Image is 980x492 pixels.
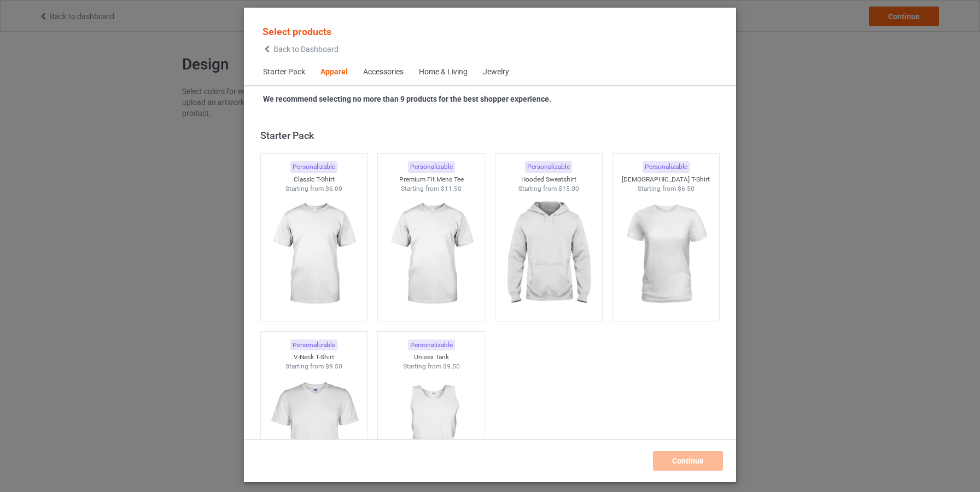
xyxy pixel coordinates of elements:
div: Personalizable [643,161,690,173]
div: Hooded Sweatshirt [495,175,602,184]
div: Personalizable [290,339,337,351]
div: V-Neck T-Shirt [261,353,367,362]
img: regular.jpg [617,193,715,315]
div: Personalizable [290,161,337,173]
div: Accessories [363,67,404,78]
img: regular.jpg [500,193,598,315]
div: [DEMOGRAPHIC_DATA] T-Shirt [612,175,719,184]
div: Starting from [261,362,367,371]
div: Starter Pack [260,129,725,142]
div: Personalizable [408,339,455,351]
span: $15.00 [558,185,579,192]
span: $11.50 [441,185,462,192]
span: $6.50 [678,185,695,192]
span: $9.50 [443,362,460,370]
div: Starting from [495,184,602,194]
div: Personalizable [408,161,455,173]
img: regular.jpg [265,193,363,315]
div: Starting from [612,184,719,194]
span: $6.00 [325,185,342,192]
span: Starter Pack [255,59,313,85]
strong: We recommend selecting no more than 9 products for the best shopper experience. [263,95,551,103]
div: Starting from [378,362,485,371]
div: Starting from [261,184,367,194]
div: Home & Living [419,67,468,78]
span: $9.50 [325,362,342,370]
div: Unisex Tank [378,353,485,362]
div: Personalizable [525,161,572,173]
img: regular.jpg [382,193,480,315]
div: Premium Fit Mens Tee [378,175,485,184]
div: Starting from [378,184,485,194]
div: Apparel [320,67,348,78]
div: Jewelry [483,67,509,78]
span: Select products [262,26,331,37]
span: Back to Dashboard [273,45,339,54]
div: Classic T-Shirt [261,175,367,184]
